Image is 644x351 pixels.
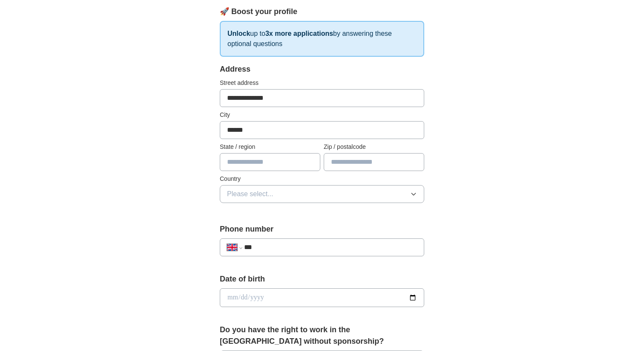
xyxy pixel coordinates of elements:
label: Phone number [220,223,424,235]
label: Country [220,174,424,183]
label: State / region [220,142,320,151]
label: Date of birth [220,273,424,285]
strong: 3x more applications [265,30,333,37]
div: 🚀 Boost your profile [220,6,424,17]
label: Zip / postalcode [324,142,424,151]
p: up to by answering these optional questions [220,21,424,57]
label: Street address [220,78,424,87]
label: City [220,110,424,119]
span: Please select... [227,189,273,199]
strong: Unlock [227,30,250,37]
button: Please select... [220,185,424,203]
div: Address [220,64,424,75]
label: Do you have the right to work in the [GEOGRAPHIC_DATA] without sponsorship? [220,324,424,347]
